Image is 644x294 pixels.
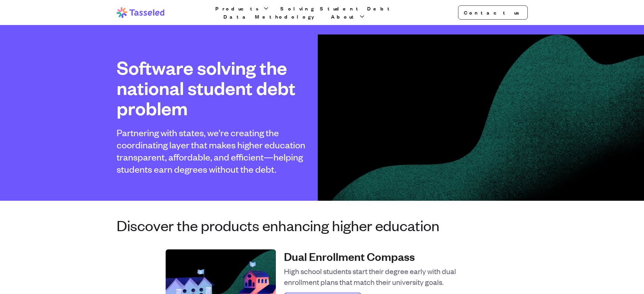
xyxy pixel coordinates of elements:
[117,126,311,175] h2: Partnering with states, we're creating the coordinating layer that makes higher education transpa...
[458,5,528,20] a: Contact us
[331,13,357,21] span: About
[284,249,479,263] h4: Dual Enrollment Compass
[117,57,311,118] h1: Software solving the national student debt problem
[215,4,261,13] span: Products
[222,13,321,21] a: Data Methodology
[284,266,479,287] p: High school students start their degree early with dual enrollment plans that match their univers...
[279,4,395,13] a: Solving Student Debt
[117,217,528,233] h3: Discover the products enhancing higher education
[214,4,271,13] button: Products
[330,13,367,21] button: About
